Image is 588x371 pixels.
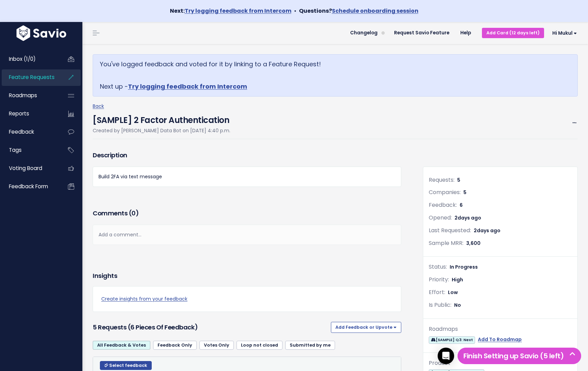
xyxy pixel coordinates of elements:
[128,82,247,91] a: Try logging feedback from Intercom
[461,351,578,361] h5: Finish Setting up Savio (5 left)
[237,341,283,350] a: Loop not closed
[452,276,463,283] span: High
[93,150,401,160] h3: Description
[93,271,117,281] h3: Insights
[9,92,37,99] span: Roadmaps
[100,361,152,370] button: Select feedback
[429,239,463,247] span: Sample MRR:
[350,31,378,35] span: Changelog
[2,124,57,140] a: Feedback
[9,110,29,117] span: Reports
[153,341,197,350] a: Feedback Only
[429,226,471,234] span: Last Requested:
[429,276,449,283] span: Priority:
[285,341,335,350] a: Submitted by me
[131,209,136,217] span: 0
[454,302,461,308] span: No
[477,227,500,234] span: days ago
[544,28,583,38] a: Hi Mukul
[9,128,34,135] span: Feedback
[478,335,522,344] a: Add To Roadmap
[331,322,401,333] button: Add Feedback or Upvote
[2,142,57,158] a: Tags
[2,179,57,194] a: Feedback form
[9,165,42,172] span: Voting Board
[429,301,451,309] span: Is Public:
[429,335,475,344] a: [SAMPLE] Q3: Next
[2,51,57,67] a: Inbox (1/0)
[2,106,57,122] a: Reports
[332,7,418,15] a: Schedule onboarding session
[463,189,466,196] span: 5
[429,176,454,184] span: Requests:
[482,28,544,38] a: Add Card (12 days left)
[9,74,55,81] span: Feature Requests
[457,177,460,183] span: 5
[2,69,57,85] a: Feature Requests
[199,341,234,350] a: Votes Only
[9,183,48,190] span: Feedback form
[460,202,463,209] span: 6
[429,358,572,368] div: Product
[185,7,291,15] a: Try logging feedback from Intercom
[458,214,481,221] span: days ago
[93,341,150,350] a: All Feedback & Votes
[101,295,393,303] a: Create insights from your feedback
[9,146,22,154] span: Tags
[2,88,57,103] a: Roadmaps
[93,225,401,245] div: Add a comment...
[429,263,447,271] span: Status:
[15,25,68,41] img: logo-white.9d6f32f41409.svg
[389,28,455,38] a: Request Savio Feature
[448,289,458,296] span: Low
[454,214,481,221] span: 2
[9,55,36,63] span: Inbox (1/0)
[429,188,461,196] span: Companies:
[99,172,395,181] p: Build 2FA via text message
[450,263,478,270] span: In Progress
[93,209,401,218] h3: Comments ( )
[93,127,230,134] span: Created by [PERSON_NAME] Data Bot on [DATE] 4:40 p.m.
[93,323,328,332] h3: 5 Requests (6 pieces of Feedback)
[109,362,147,368] span: Select feedback
[429,201,457,209] span: Feedback:
[429,336,475,344] span: [SAMPLE] Q3: Next
[429,214,452,222] span: Opened:
[2,160,57,176] a: Voting Board
[474,227,500,234] span: 2
[429,324,572,334] div: Roadmaps
[552,31,577,36] span: Hi Mukul
[438,348,454,364] div: Open Intercom Messenger
[455,28,476,38] a: Help
[429,288,445,296] span: Effort:
[466,240,481,247] span: 3,600
[170,7,291,15] strong: Next:
[294,7,296,15] span: •
[93,111,230,126] h4: [SAMPLE] 2 Factor Authentication
[93,103,104,110] a: Back
[299,7,418,15] strong: Questions?
[100,59,570,92] p: You've logged feedback and voted for it by linking to a Feature Request! Next up -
